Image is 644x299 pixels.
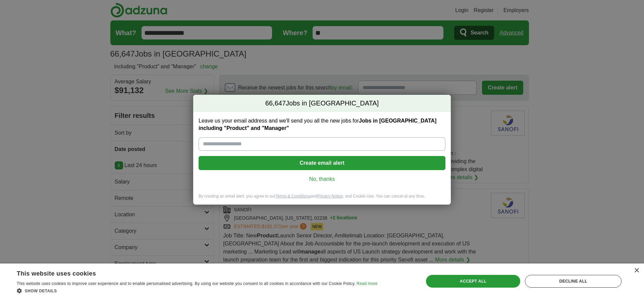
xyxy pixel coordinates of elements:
[199,117,445,132] label: Leave us your email address and we'll send you all the new jobs for
[17,268,361,278] div: This website uses cookies
[275,194,310,199] a: Terms & Conditions
[525,275,622,288] div: Decline all
[193,95,451,112] h2: Jobs in [GEOGRAPHIC_DATA]
[193,194,451,205] div: By creating an email alert, you agree to our and , and Cookie Use. You can cancel at any time.
[17,287,377,294] div: Show details
[357,281,377,286] a: Read more, opens a new window
[426,275,521,288] div: Accept all
[204,175,440,183] a: No, thanks
[25,289,57,293] span: Show details
[199,156,445,170] button: Create email alert
[634,268,639,273] div: Close
[317,194,343,199] a: Privacy Notice
[265,99,286,108] span: 66,647
[17,281,356,286] span: This website uses cookies to improve user experience and to enable personalised advertising. By u...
